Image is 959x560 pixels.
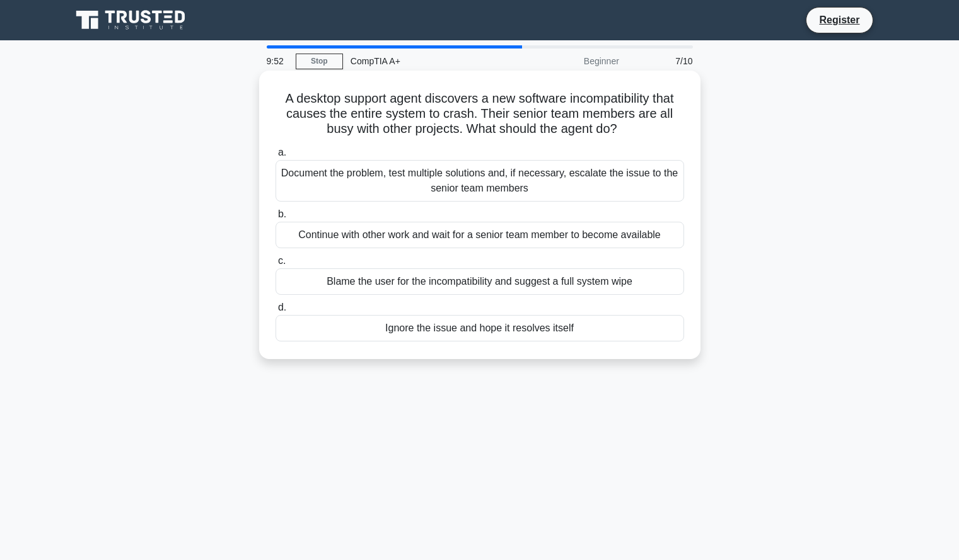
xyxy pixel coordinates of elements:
div: 7/10 [627,49,700,74]
div: Blame the user for the incompatibility and suggest a full system wipe [276,268,684,295]
a: Stop [296,54,343,69]
h5: A desktop support agent discovers a new software incompatibility that causes the entire system to... [274,91,685,137]
span: d. [278,302,286,312]
div: CompTIA A+ [343,49,516,74]
span: c. [278,255,286,266]
div: 9:52 [259,49,296,74]
div: Ignore the issue and hope it resolves itself [276,315,684,341]
div: Continue with other work and wait for a senior team member to become available [276,222,684,248]
div: Document the problem, test multiple solutions and, if necessary, escalate the issue to the senior... [276,160,684,202]
div: Beginner [516,49,627,74]
a: Register [811,12,867,28]
span: b. [278,209,286,219]
span: a. [278,147,286,157]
